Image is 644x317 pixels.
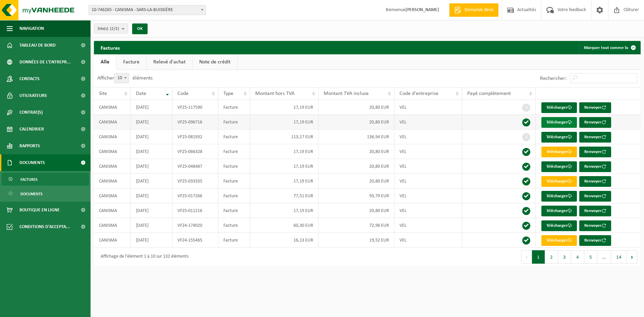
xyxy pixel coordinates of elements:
span: Documents [20,188,43,200]
button: Renvoyer [579,220,611,231]
td: 77,51 EUR [250,189,319,203]
td: Facture [218,115,250,129]
td: 16,13 EUR [250,233,319,248]
td: [DATE] [131,144,172,159]
button: Previous [521,250,532,264]
td: VEL [394,233,462,248]
span: Boutique en ligne [19,202,60,218]
div: Affichage de l'élément 1 à 10 sur 132 éléments [97,251,189,263]
button: Renvoyer [579,147,611,157]
td: CANISMA [94,115,131,129]
td: Facture [218,159,250,174]
button: Site(s)(2/2) [94,23,128,34]
button: Renvoyer [579,132,611,143]
button: Renvoyer [579,206,611,216]
span: Navigation [19,20,44,37]
h2: Factures [94,41,126,54]
td: VF25-048487 [172,159,218,174]
td: 20,80 EUR [319,115,394,129]
span: Site(s) [98,24,119,34]
a: Alle [94,54,116,70]
a: Relevé d'achat [147,54,192,70]
td: [DATE] [131,189,172,203]
span: 10 [115,73,129,83]
td: [DATE] [131,203,172,218]
span: Données de l'entrepr... [19,54,71,70]
button: 3 [558,250,571,264]
button: Renvoyer [579,117,611,128]
button: Renvoyer [579,235,611,246]
td: CANISMA [94,144,131,159]
td: VF25-033335 [172,174,218,189]
button: 5 [584,250,597,264]
span: Rapports [19,138,40,154]
span: Contacts [19,70,40,87]
td: 72,96 EUR [319,218,394,233]
a: Télécharger [541,206,577,216]
a: Facture [116,54,146,70]
button: Marquer tout comme lu [579,41,640,54]
td: VEL [394,159,462,174]
td: 17,19 EUR [250,144,319,159]
span: Montant TVA incluse [324,91,369,96]
td: [DATE] [131,115,172,129]
strong: [PERSON_NAME] [406,7,439,12]
a: Factures [2,173,89,186]
td: 17,19 EUR [250,115,319,129]
td: Facture [218,174,250,189]
td: Facture [218,189,250,203]
td: CANISMA [94,203,131,218]
td: VEL [394,100,462,115]
a: Note de crédit [193,54,237,70]
td: 17,19 EUR [250,203,319,218]
button: 2 [545,250,558,264]
span: Demande devis [463,7,495,13]
td: 20,80 EUR [319,174,394,189]
td: VF25-117590 [172,100,218,115]
a: Télécharger [541,235,577,246]
a: Documents [2,187,89,200]
span: Contrat(s) [19,104,43,121]
td: VF25-011216 [172,203,218,218]
td: CANISMA [94,174,131,189]
td: [DATE] [131,100,172,115]
td: CANISMA [94,100,131,115]
a: Télécharger [541,117,577,128]
span: Factures [20,173,38,186]
label: Afficher éléments [97,75,153,81]
a: Télécharger [541,147,577,157]
td: VF24-174020 [172,218,218,233]
span: Code [177,91,189,96]
td: 136,94 EUR [319,129,394,144]
span: Payé complètement [467,91,511,96]
td: CANISMA [94,233,131,248]
button: Renvoyer [579,176,611,187]
td: [DATE] [131,159,172,174]
td: Facture [218,233,250,248]
td: Facture [218,144,250,159]
span: Montant hors TVA [255,91,294,96]
count: (2/2) [110,27,119,31]
a: Télécharger [541,102,577,113]
td: CANISMA [94,218,131,233]
td: VF24-155465 [172,233,218,248]
button: Next [627,250,637,264]
span: Type [223,91,233,96]
td: VF25-081932 [172,129,218,144]
td: 20,80 EUR [319,203,394,218]
td: 20,80 EUR [319,144,394,159]
td: 19,52 EUR [319,233,394,248]
button: OK [132,23,148,34]
button: 4 [571,250,584,264]
a: Télécharger [541,220,577,231]
td: 17,19 EUR [250,174,319,189]
td: VF25-017266 [172,189,218,203]
span: 10 [114,73,129,83]
td: VEL [394,174,462,189]
td: VEL [394,203,462,218]
span: Tableau de bord [19,37,56,54]
td: 93,79 EUR [319,189,394,203]
td: CANISMA [94,189,131,203]
span: … [597,250,611,264]
button: Renvoyer [579,191,611,202]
